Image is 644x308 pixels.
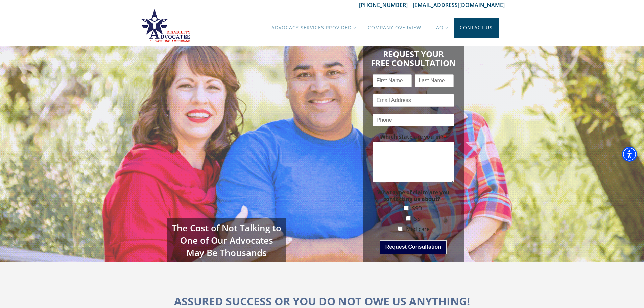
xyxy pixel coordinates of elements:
input: Email Address [373,94,454,107]
input: Phone [373,114,454,126]
input: First Name [373,74,412,87]
input: Last Name [415,74,454,87]
div: The Cost of Not Talking to One of Our Advocates May Be Thousands [167,218,286,262]
a: Company Overview [362,18,427,38]
div: Accessibility Menu [622,147,637,162]
label: Medicare [406,225,430,233]
a: Contact Us [454,18,499,38]
label: SSDI [412,205,424,212]
button: Request Consultation [380,240,447,254]
label: Which state are you in? [373,133,454,140]
a: [PHONE_NUMBER] [359,1,413,9]
a: [EMAIL_ADDRESS][DOMAIN_NAME] [413,1,505,9]
h1: Request Your Free Consultation [371,46,456,68]
label: SSI [414,215,422,222]
a: FAQ [427,18,454,38]
label: What type of claim are you contacting us about? [373,189,454,203]
a: Advocacy Services Provided [265,18,362,38]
